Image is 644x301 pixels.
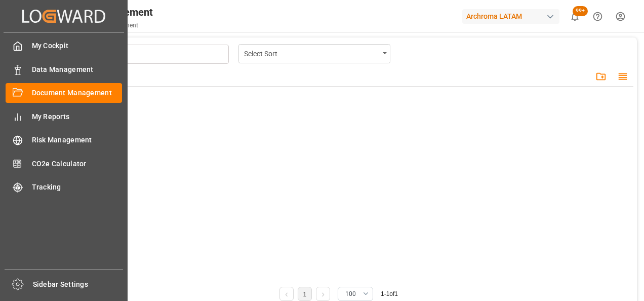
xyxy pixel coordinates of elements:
span: My Reports [32,111,123,122]
a: My Reports [6,106,122,126]
a: Document Management [6,83,122,103]
a: Risk Management [6,130,122,150]
a: Data Management [6,59,122,79]
li: Next Page [316,287,330,301]
a: My Cockpit [6,36,122,56]
span: My Cockpit [32,41,123,51]
button: open menu [238,44,390,63]
div: Select Sort [244,47,379,59]
span: CO2e Calculator [32,159,123,169]
input: Type to search... [65,49,226,59]
a: Tracking [6,177,122,197]
div: 1 - 1 of 1 [381,289,398,298]
span: Tracking [32,182,123,193]
span: 100 [345,289,356,298]
span: Sidebar Settings [33,279,124,290]
li: 1 [298,287,312,301]
button: open menu [338,287,373,301]
span: Document Management [32,88,123,98]
a: CO2e Calculator [6,154,122,173]
li: Previous Page [279,287,294,301]
span: Risk Management [32,135,123,145]
a: 1 [303,291,307,298]
span: Data Management [32,64,123,75]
